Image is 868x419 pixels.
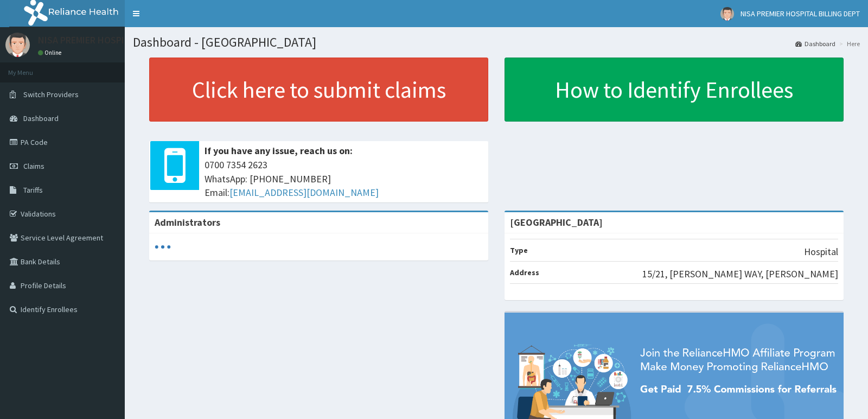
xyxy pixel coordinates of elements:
span: Dashboard [23,113,59,123]
a: [EMAIL_ADDRESS][DOMAIN_NAME] [229,186,379,199]
span: Claims [23,161,44,171]
a: Dashboard [795,39,835,48]
span: Switch Providers [23,90,79,99]
b: Administrators [155,216,220,228]
p: 15/21, [PERSON_NAME] WAY, [PERSON_NAME] [642,267,838,281]
img: User Image [720,7,734,21]
a: Online [38,49,64,56]
img: User Image [5,33,30,57]
p: NISA PREMIER HOSPITAL BILLING DEPT [38,35,200,45]
li: Here [837,39,860,48]
span: NISA PREMIER HOSPITAL BILLING DEPT [741,9,860,18]
h1: Dashboard - [GEOGRAPHIC_DATA] [133,35,860,49]
b: Type [510,245,528,255]
a: How to Identify Enrollees [505,58,844,122]
svg: audio-loading [155,239,171,255]
span: Tariffs [23,185,43,195]
p: Hospital [804,245,838,259]
b: If you have any issue, reach us on: [205,144,353,157]
b: Address [510,268,539,277]
strong: [GEOGRAPHIC_DATA] [510,216,603,228]
span: 0700 7354 2623 WhatsApp: [PHONE_NUMBER] Email: [205,158,483,200]
a: Click here to submit claims [149,58,488,122]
